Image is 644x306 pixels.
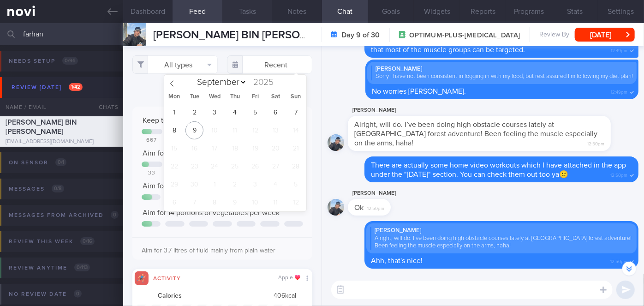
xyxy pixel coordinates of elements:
[226,193,244,211] span: October 9, 2025
[143,209,280,216] span: Aim for 14 portions of vegetables per week
[226,121,244,139] span: September 11, 2025
[185,139,203,157] span: September 16, 2025
[205,94,225,100] span: Wed
[371,37,628,54] span: Ahh okay good! You can try to use it for both upper limbs and lower limbs too so that most of the...
[142,170,162,177] div: 33
[69,83,83,91] span: 1 / 42
[267,103,285,121] span: September 6, 2025
[132,55,218,74] button: All types
[193,78,247,87] select: Month
[80,237,95,245] span: 0 / 16
[6,262,92,274] div: Review anytime
[149,274,185,282] div: Activity
[410,31,520,40] span: OPTIMUM-PLUS-[MEDICAL_DATA]
[354,204,364,211] span: Ok
[610,170,627,179] span: 12:50pm
[165,103,183,121] span: September 1, 2025
[158,292,182,300] strong: Calories
[6,235,97,248] div: Review this week
[246,175,264,193] span: October 3, 2025
[226,175,244,193] span: October 2, 2025
[371,257,423,264] span: Ahh, that's nice!
[267,193,285,211] span: October 11, 2025
[348,188,418,199] div: [PERSON_NAME]
[143,182,261,190] span: Aim for 14 portions of fruits per week
[274,292,296,300] span: 406 kcal
[370,227,633,234] div: [PERSON_NAME]
[206,157,224,175] span: September 24, 2025
[610,256,627,265] span: 12:50pm
[185,193,203,211] span: October 7, 2025
[74,264,90,271] span: 0 / 113
[279,275,300,282] div: Apple
[287,121,305,139] span: September 14, 2025
[62,57,78,65] span: 0 / 96
[367,203,384,212] span: 12:50pm
[226,139,244,157] span: September 18, 2025
[286,94,306,100] span: Sun
[245,94,266,100] span: Fri
[6,55,80,67] div: Needs setup
[142,137,162,144] div: 667
[55,158,66,166] span: 0 / 1
[111,211,119,219] span: 0
[143,150,242,157] span: Aim for 120g of protein per day
[153,30,348,41] span: [PERSON_NAME] BIN [PERSON_NAME]
[206,121,224,139] span: September 10, 2025
[246,193,264,211] span: October 10, 2025
[354,121,597,147] span: Alright, will do. I’ve been doing high obstacle courses lately at [GEOGRAPHIC_DATA] forest advent...
[611,45,627,54] span: 12:49pm
[371,73,633,80] div: Sorry I have not been consistent in logging in with my food, but rest assured I’m following my di...
[74,290,82,298] span: 0
[6,138,118,145] div: [EMAIL_ADDRESS][DOMAIN_NAME]
[206,175,224,193] span: October 1, 2025
[587,138,604,147] span: 12:50pm
[6,288,84,300] div: No review date
[611,87,627,96] span: 12:49pm
[206,193,224,211] span: October 8, 2025
[371,162,626,178] span: There are actually some home video workouts which I have attached in the app under the "[DATE]" s...
[6,183,66,195] div: Messages
[206,103,224,121] span: September 3, 2025
[185,103,203,121] span: September 2, 2025
[164,94,185,100] span: Mon
[287,103,305,121] span: September 7, 2025
[6,119,77,135] span: [PERSON_NAME] BIN [PERSON_NAME]
[267,157,285,175] span: September 27, 2025
[267,175,285,193] span: October 4, 2025
[287,157,305,175] span: September 28, 2025
[226,103,244,121] span: September 4, 2025
[287,193,305,211] span: October 12, 2025
[6,209,121,222] div: Messages from Archived
[142,247,276,254] span: Aim for 3.7 litres of fluid mainly from plain water
[86,98,123,116] div: Chats
[165,121,183,139] span: September 8, 2025
[372,88,466,95] span: No worries [PERSON_NAME].
[287,175,305,193] span: October 5, 2025
[165,139,183,157] span: September 15, 2025
[539,31,569,39] span: Review By
[348,105,638,116] div: [PERSON_NAME]
[9,81,85,94] div: Review [DATE]
[185,157,203,175] span: September 23, 2025
[267,121,285,139] span: September 13, 2025
[575,28,635,42] button: [DATE]
[226,157,244,175] span: September 25, 2025
[370,235,633,250] div: Alright, will do. I’ve been doing high obstacle courses lately at [GEOGRAPHIC_DATA] forest advent...
[6,156,69,169] div: On sensor
[165,193,183,211] span: October 6, 2025
[225,94,245,100] span: Thu
[246,103,264,121] span: September 5, 2025
[371,66,633,73] div: [PERSON_NAME]
[185,175,203,193] span: September 30, 2025
[165,175,183,193] span: September 29, 2025
[267,139,285,157] span: September 20, 2025
[287,139,305,157] span: September 21, 2025
[246,157,264,175] span: September 26, 2025
[165,157,183,175] span: September 22, 2025
[143,117,238,124] span: Keep to 1600 calories per day
[246,139,264,157] span: September 19, 2025
[246,121,264,139] span: September 12, 2025
[266,94,286,100] span: Sat
[185,94,205,100] span: Tue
